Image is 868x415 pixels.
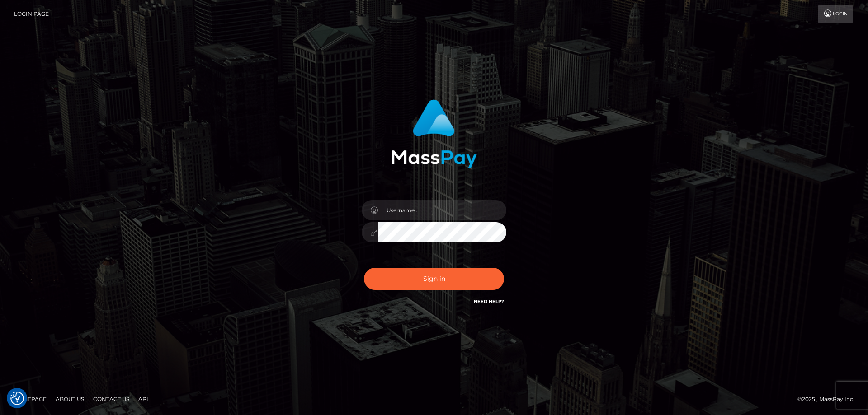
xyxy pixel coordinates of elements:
[10,392,24,405] button: Consent Preferences
[391,99,477,168] img: MassPay Login
[52,392,88,406] a: About Us
[474,298,504,304] a: Need Help?
[135,392,152,406] a: API
[378,200,506,220] input: Username...
[818,5,853,23] a: Login
[90,392,133,406] a: Contact Us
[10,392,50,406] a: Homepage
[364,268,504,290] button: Sign in
[14,5,49,23] a: Login Page
[797,394,861,404] div: © 2025 , MassPay Inc.
[10,392,24,405] img: Revisit consent button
